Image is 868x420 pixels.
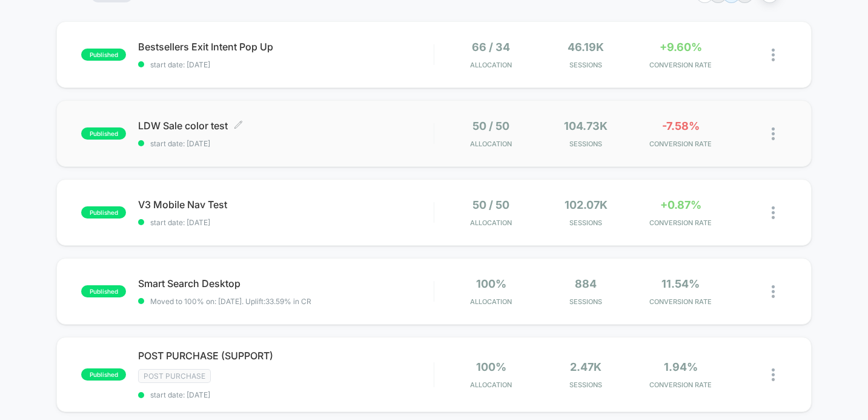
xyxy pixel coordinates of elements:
[636,218,725,227] span: CONVERSION RATE
[138,390,434,399] span: start date: [DATE]
[772,127,775,140] img: close
[81,49,126,61] span: published
[470,381,512,389] span: Allocation
[661,277,700,290] span: 11.54%
[138,350,434,362] span: POST PURCHASE (SUPPORT)
[472,198,509,211] span: 50 / 50
[660,41,702,53] span: +9.60%
[138,41,434,53] span: Bestsellers Exit Intent Pop Up
[470,297,512,306] span: Allocation
[662,120,700,132] span: -7.58%
[542,218,631,227] span: Sessions
[660,198,701,211] span: +0.87%
[636,297,725,306] span: CONVERSION RATE
[542,381,631,389] span: Sessions
[138,218,434,227] span: start date: [DATE]
[564,120,608,132] span: 104.73k
[81,127,126,140] span: published
[470,61,512,69] span: Allocation
[772,206,775,219] img: close
[570,361,601,373] span: 2.47k
[542,140,631,148] span: Sessions
[470,140,512,148] span: Allocation
[138,139,434,148] span: start date: [DATE]
[81,368,126,381] span: published
[476,277,506,290] span: 100%
[636,140,725,148] span: CONVERSION RATE
[772,285,775,298] img: close
[138,120,434,132] span: LDW Sale color test
[81,206,126,218] span: published
[472,120,509,132] span: 50 / 50
[472,41,510,53] span: 66 / 34
[138,198,434,211] span: V3 Mobile Nav Test
[772,49,775,61] img: close
[568,41,604,53] span: 46.19k
[636,61,725,69] span: CONVERSION RATE
[138,60,434,69] span: start date: [DATE]
[81,285,126,297] span: published
[772,368,775,381] img: close
[476,361,506,373] span: 100%
[542,61,631,69] span: Sessions
[138,369,211,383] span: Post Purchase
[138,277,434,290] span: Smart Search Desktop
[565,198,608,211] span: 102.07k
[470,218,512,227] span: Allocation
[542,297,631,306] span: Sessions
[575,277,597,290] span: 884
[664,361,698,373] span: 1.94%
[150,297,311,306] span: Moved to 100% on: [DATE] . Uplift: 33.59% in CR
[636,381,725,389] span: CONVERSION RATE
